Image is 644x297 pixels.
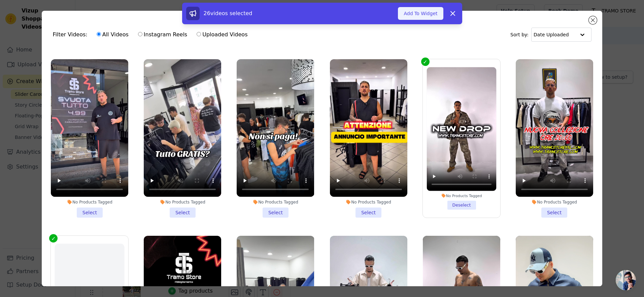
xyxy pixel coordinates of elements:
[96,30,129,39] label: All Videos
[516,199,593,205] div: No Products Tagged
[53,27,251,42] div: Filter Videos:
[398,7,443,20] button: Add To Widget
[330,199,407,205] div: No Products Tagged
[510,28,591,42] div: Sort by:
[138,30,188,39] label: Instagram Reels
[237,199,314,205] div: No Products Tagged
[144,199,221,205] div: No Products Tagged
[204,10,252,16] span: 26 videos selected
[196,30,248,39] label: Uploaded Videos
[427,193,496,198] div: No Products Tagged
[616,270,636,290] a: Aprire la chat
[51,199,128,205] div: No Products Tagged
